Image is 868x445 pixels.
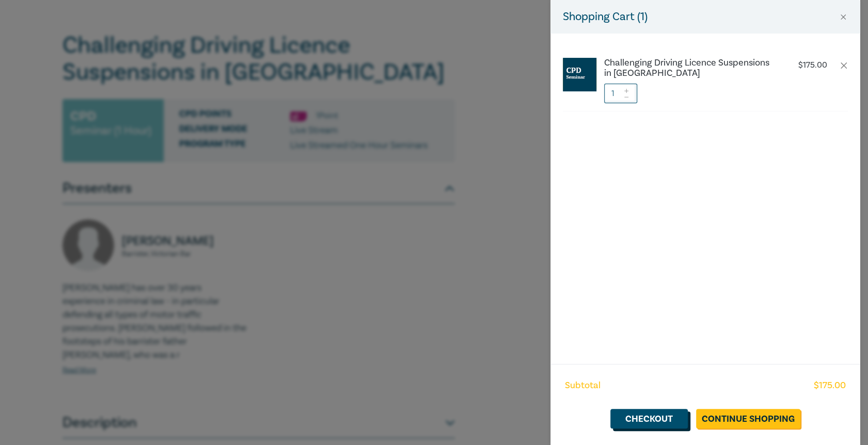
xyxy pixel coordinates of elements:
[563,58,596,91] img: CPD%20Seminar.jpg
[563,8,648,25] h5: Shopping Cart ( 1 )
[565,379,601,392] span: Subtotal
[814,379,846,392] span: $ 175.00
[839,12,848,22] button: Close
[798,60,827,70] p: $ 175.00
[696,409,800,428] a: Continue Shopping
[610,409,688,428] a: Checkout
[604,84,637,103] input: 1
[604,58,776,78] a: Challenging Driving Licence Suspensions in [GEOGRAPHIC_DATA]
